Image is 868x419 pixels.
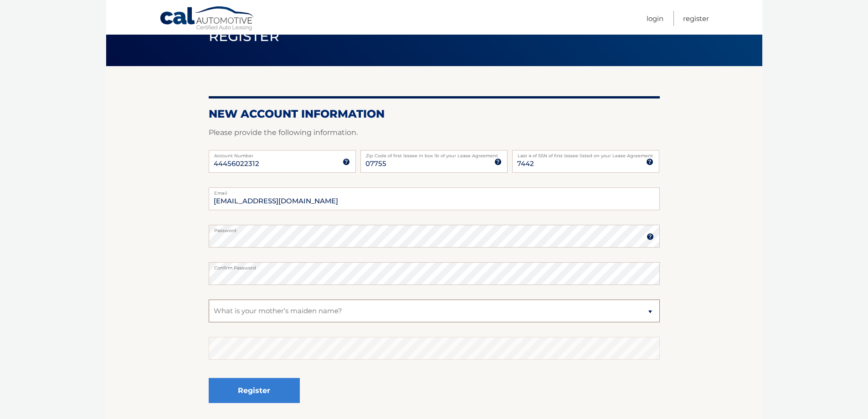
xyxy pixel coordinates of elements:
label: Account Number [209,150,356,157]
img: tooltip.svg [343,158,350,166]
input: Zip Code [360,150,508,173]
h2: New Account Information [209,107,660,121]
p: Please provide the following information. [209,126,660,139]
label: Last 4 of SSN of first lessee listed on your Lease Agreement [512,150,659,157]
label: Confirm Password [209,262,660,269]
label: Password [209,225,660,232]
a: Login [647,11,663,26]
label: Zip Code of first lessee in box 1b of your Lease Agreement [360,150,508,157]
img: tooltip.svg [646,158,653,166]
a: Cal Automotive [159,6,255,32]
input: Email [209,187,660,210]
img: tooltip.svg [647,233,654,240]
img: tooltip.svg [494,158,502,166]
span: Register [209,28,280,45]
input: Account Number [209,150,356,173]
button: Register [209,378,300,403]
input: SSN or EIN (last 4 digits only) [512,150,659,173]
a: Register [683,11,709,26]
label: Email [209,187,660,195]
